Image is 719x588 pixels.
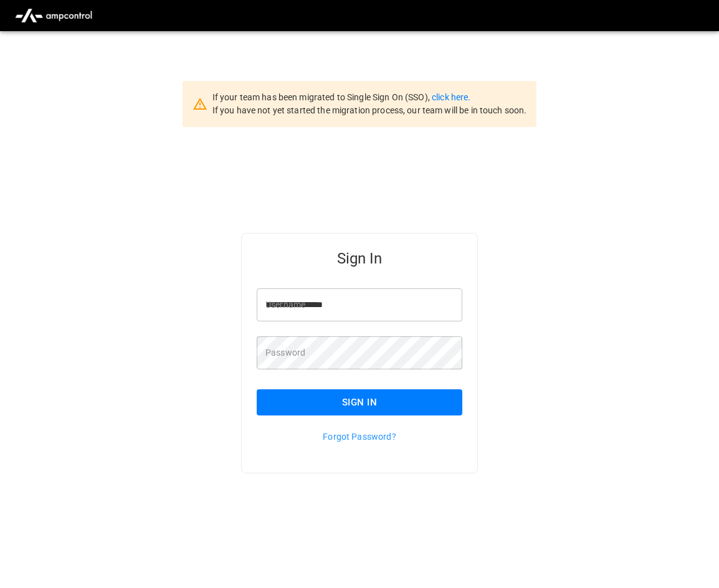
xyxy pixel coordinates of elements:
[212,92,432,102] span: If your team has been migrated to Single Sign On (SSO),
[432,92,470,102] a: click here.
[257,430,462,443] p: Forgot Password?
[257,249,462,268] h5: Sign In
[257,389,462,415] button: Sign In
[10,4,97,27] img: ampcontrol.io logo
[212,105,527,115] span: If you have not yet started the migration process, our team will be in touch soon.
